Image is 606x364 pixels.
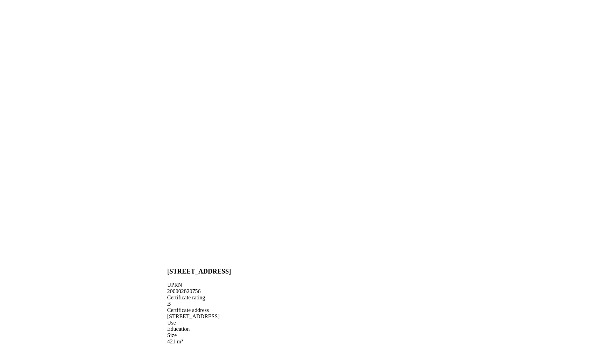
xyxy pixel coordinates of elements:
[167,307,231,313] div: Certificate address
[167,294,231,301] div: Certificate rating
[167,320,231,326] div: Use
[167,301,231,307] div: B
[167,282,231,288] div: UPRN
[167,326,231,332] div: Education
[167,268,231,275] h3: [STREET_ADDRESS]
[167,288,231,294] div: 200002820756
[167,338,231,345] div: 421 m²
[167,332,231,338] div: Size
[167,313,231,320] div: [STREET_ADDRESS]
